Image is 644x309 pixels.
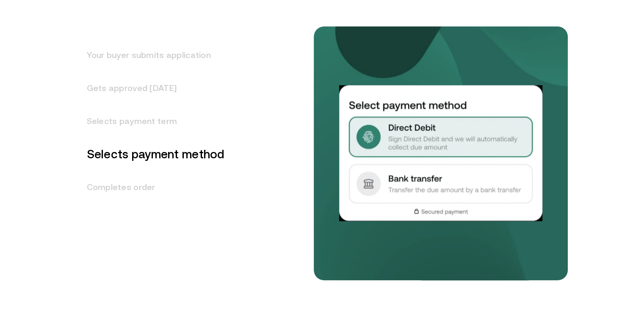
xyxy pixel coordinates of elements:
[77,105,225,138] h3: Selects payment term
[77,72,225,105] h3: Gets approved [DATE]
[339,85,542,221] img: Selects payment method
[77,138,225,171] h3: Selects payment method
[77,171,225,204] h3: Completes order
[77,39,225,72] h3: Your buyer submits application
